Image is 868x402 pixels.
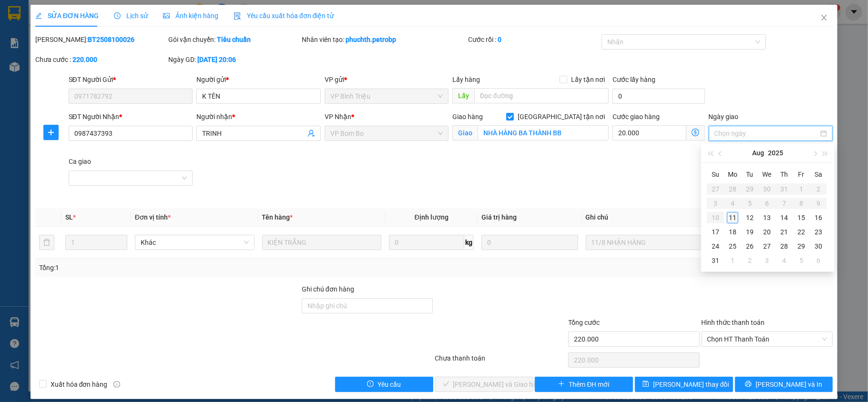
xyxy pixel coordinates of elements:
[724,167,741,182] th: Mo
[813,226,824,238] div: 23
[793,167,810,182] th: Fr
[793,239,810,253] td: 2025-08-29
[39,262,336,273] div: Tổng: 1
[346,36,396,43] b: phuchth.petrobp
[452,113,483,121] span: Giao hàng
[796,241,807,252] div: 29
[741,167,758,182] th: Tu
[810,225,827,239] td: 2025-08-23
[163,12,218,20] span: Ảnh kiện hàng
[307,130,315,137] span: user-add
[707,167,724,182] th: Su
[741,239,758,253] td: 2025-08-26
[39,235,54,250] button: delete
[217,36,251,43] b: Tiêu chuẩn
[761,255,773,266] div: 3
[753,143,765,162] button: Aug
[745,381,752,388] span: printer
[744,226,756,238] div: 19
[810,167,827,182] th: Sa
[813,212,824,223] div: 16
[35,12,42,19] span: edit
[435,377,533,392] button: check[PERSON_NAME] và Giao hàng
[613,76,655,83] label: Cước lấy hàng
[481,235,578,250] input: 0
[761,212,773,223] div: 13
[811,5,837,31] button: Close
[744,241,756,252] div: 26
[715,128,819,139] input: Ngày giao
[724,239,741,253] td: 2025-08-25
[707,225,724,239] td: 2025-08-17
[761,226,773,238] div: 20
[302,34,466,45] div: Nhân viên tạo:
[758,225,776,239] td: 2025-08-20
[778,212,790,223] div: 14
[741,225,758,239] td: 2025-08-19
[709,113,739,121] label: Ngày giao
[710,241,721,252] div: 24
[141,235,249,250] span: Khác
[569,379,609,390] span: Thêm ĐH mới
[35,34,167,45] div: [PERSON_NAME]:
[635,377,733,392] button: save[PERSON_NAME] thay đổi
[778,226,790,238] div: 21
[535,377,633,392] button: plusThêm ĐH mới
[707,332,827,346] span: Chọn HT Thanh Toán
[35,12,99,20] span: SỬA ĐƠN HÀNG
[498,36,501,43] b: 0
[234,12,241,20] img: icon
[613,125,686,141] input: Cước giao hàng
[335,377,433,392] button: exclamation-circleYêu cầu
[582,208,709,227] th: Ghi chú
[710,255,721,266] div: 31
[810,239,827,253] td: 2025-08-30
[810,211,827,225] td: 2025-08-16
[330,126,443,141] span: VP Bom Bo
[758,253,776,268] td: 2025-09-03
[793,253,810,268] td: 2025-09-05
[776,225,793,239] td: 2025-08-21
[196,111,321,122] div: Người nhận
[724,253,741,268] td: 2025-09-01
[302,298,433,313] input: Ghi chú đơn hàng
[744,255,756,266] div: 2
[325,74,449,85] div: VP gửi
[758,239,776,253] td: 2025-08-27
[262,213,293,221] span: Tên hàng
[464,235,474,250] span: kg
[813,255,824,266] div: 6
[778,255,790,266] div: 4
[558,381,565,388] span: plus
[776,211,793,225] td: 2025-08-14
[796,255,807,266] div: 5
[415,213,449,221] span: Định lượng
[741,253,758,268] td: 2025-09-02
[43,125,59,140] button: plus
[756,379,822,390] span: [PERSON_NAME] và In
[735,377,833,392] button: printer[PERSON_NAME] và In
[727,226,738,238] div: 18
[776,253,793,268] td: 2025-09-04
[47,379,112,390] span: Xuất hóa đơn hàng
[724,225,741,239] td: 2025-08-18
[810,253,827,268] td: 2025-09-06
[69,111,193,122] div: SĐT Người Nhận
[434,353,567,370] div: Chưa thanh toán
[586,235,705,250] input: Ghi Chú
[330,89,443,103] span: VP Bình Triệu
[168,34,300,45] div: Gói vận chuyển:
[196,74,321,85] div: Người gửi
[367,381,374,388] span: exclamation-circle
[778,241,790,252] div: 28
[768,143,784,162] button: 2025
[820,14,828,21] span: close
[758,211,776,225] td: 2025-08-13
[643,381,649,388] span: save
[69,74,193,85] div: SĐT Người Gửi
[481,213,517,221] span: Giá trị hàng
[65,213,73,221] span: SL
[707,253,724,268] td: 2025-08-31
[568,319,600,326] span: Tổng cước
[613,89,705,104] input: Cước lấy hàng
